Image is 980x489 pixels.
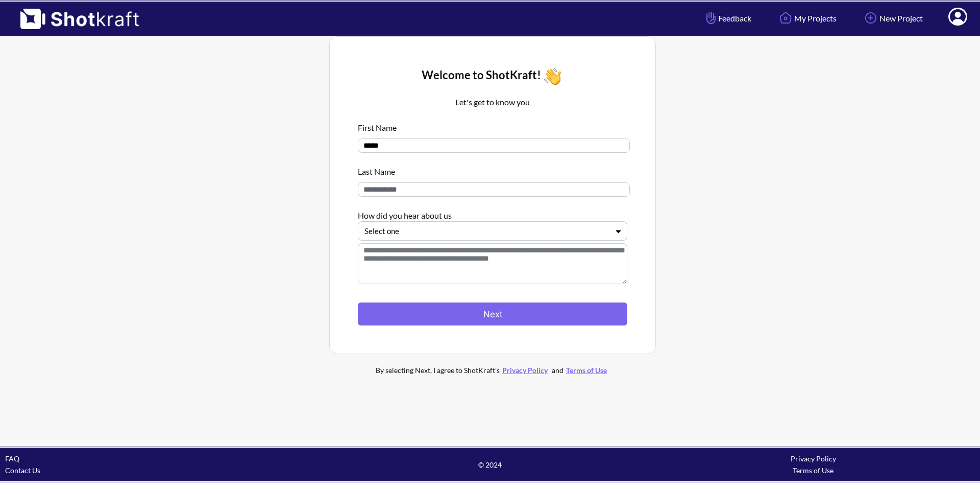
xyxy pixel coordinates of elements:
img: Home Icon [777,9,794,27]
a: Privacy Policy [500,366,550,375]
div: How did you hear about us [358,204,627,221]
a: My Projects [769,5,844,32]
span: © 2024 [328,459,651,471]
div: Privacy Policy [652,453,975,464]
p: Let's get to know you [358,96,627,108]
div: First Name [358,117,627,133]
div: Terms of Use [652,464,975,476]
div: Last Name [358,160,627,177]
img: Wave Icon [541,65,564,88]
div: Welcome to ShotKraft! [358,65,627,88]
a: Contact Us [5,466,40,475]
a: New Project [854,5,930,32]
div: By selecting Next, I agree to ShotKraft's and [355,364,630,376]
button: Next [358,302,627,325]
a: Terms of Use [563,366,609,375]
img: Add Icon [862,9,879,27]
span: Feedback [704,12,751,24]
img: Hand Icon [704,9,718,27]
a: FAQ [5,454,19,463]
